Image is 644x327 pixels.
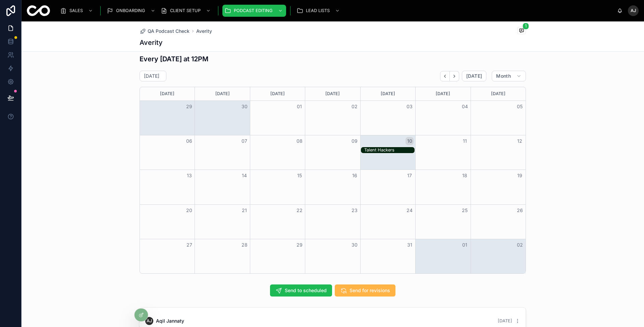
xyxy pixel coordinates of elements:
h1: Averity [140,38,163,47]
div: Talent Hackers [364,147,415,153]
button: 03 [406,103,414,111]
span: Aqil Jannaty [156,318,184,324]
a: PODCAST EDITING [222,5,286,17]
button: 30 [240,103,249,111]
span: 1 [523,23,529,29]
div: scrollable content [55,3,617,18]
span: AJ [147,318,152,324]
span: Send for revisions [350,287,390,294]
button: 01 [461,241,469,249]
span: [DATE] [498,318,512,323]
div: [DATE] [196,87,249,101]
button: 14 [240,172,249,180]
button: 24 [406,206,414,214]
button: 13 [185,172,193,180]
div: [DATE] [417,87,469,101]
a: ONBOARDING [105,5,159,17]
a: CLIENT SETUP [159,5,214,17]
a: QA Podcast Check [140,28,190,35]
button: 30 [351,241,359,249]
button: 17 [406,172,414,180]
span: [DATE] [466,73,482,79]
button: 31 [406,241,414,249]
button: 29 [296,241,304,249]
div: [DATE] [362,87,414,101]
h2: [DATE] [144,73,159,79]
button: 18 [461,172,469,180]
h3: Every [DATE] at 12PM [140,54,312,64]
a: LEAD LISTS [294,5,343,17]
span: Send to scheduled [285,287,327,294]
div: Month View [140,87,526,274]
button: 10 [406,137,414,145]
span: CLIENT SETUP [170,8,201,13]
div: [DATE] [306,87,359,101]
button: 02 [516,241,524,249]
span: Month [496,73,511,79]
div: Talent Hackers [364,147,415,153]
button: [DATE] [462,71,486,81]
button: 26 [516,206,524,214]
div: [DATE] [141,87,194,101]
a: SALES [58,5,96,17]
button: Send to scheduled [270,284,332,297]
span: SALES [69,8,83,13]
button: 29 [185,103,193,111]
span: PODCAST EDITING [234,8,273,13]
a: Averity [196,28,212,35]
button: 15 [296,172,304,180]
button: 22 [296,206,304,214]
button: 20 [185,206,193,214]
button: 27 [185,241,193,249]
div: [DATE] [472,87,525,101]
span: AJ [631,8,636,13]
button: Next [450,71,459,81]
button: 19 [516,172,524,180]
span: QA Podcast Check [148,28,190,35]
span: LEAD LISTS [306,8,330,13]
button: 11 [461,137,469,145]
button: 06 [185,137,193,145]
span: ONBOARDING [116,8,145,13]
button: 21 [240,206,249,214]
button: 28 [240,241,249,249]
button: 04 [461,103,469,111]
button: 08 [296,137,304,145]
button: 09 [351,137,359,145]
button: 23 [351,206,359,214]
div: [DATE] [251,87,304,101]
button: 02 [351,103,359,111]
button: Month [492,71,526,81]
button: 01 [296,103,304,111]
button: Back [440,71,450,81]
button: 12 [516,137,524,145]
button: 05 [516,103,524,111]
button: 1 [517,27,526,35]
button: 16 [351,172,359,180]
img: App logo [27,5,50,16]
button: Send for revisions [335,284,395,297]
button: 07 [240,137,249,145]
button: 25 [461,206,469,214]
